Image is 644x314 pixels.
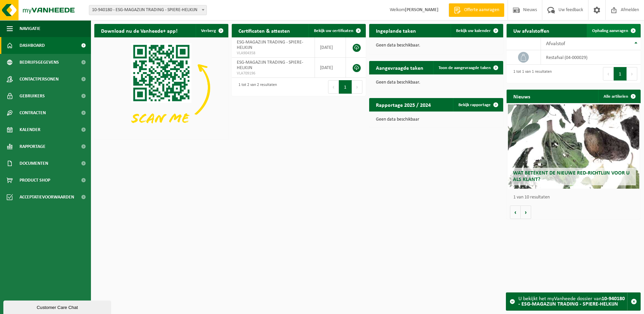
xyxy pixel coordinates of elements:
[456,29,491,33] span: Bekijk uw kalender
[315,58,346,78] td: [DATE]
[598,90,640,103] a: Alle artikelen
[508,104,639,189] a: Wat betekent de nieuwe RED-richtlijn voor u als klant?
[453,98,503,112] a: Bekijk rapportage
[235,80,277,94] div: 1 tot 2 van 2 resultaten
[541,50,641,65] td: restafval (04-000029)
[592,29,628,33] span: Ophaling aanvragen
[20,189,74,206] span: Acceptatievoorwaarden
[328,80,339,94] button: Previous
[237,60,303,70] span: ESG-MAGAZIJN TRADING - SPIERE-HELKIJN
[546,41,565,46] span: Afvalstof
[449,3,504,17] a: Offerte aanvragen
[352,80,362,94] button: Next
[507,24,556,37] h2: Uw afvalstoffen
[376,43,496,48] p: Geen data beschikbaar.
[237,40,303,50] span: ESG-MAGAZIJN TRADING - SPIERE-HELKIJN
[462,7,501,13] span: Offerte aanvragen
[89,5,207,15] span: 10-940180 - ESG-MAGAZIJN TRADING - SPIERE-HELKIJN
[20,37,45,54] span: Dashboard
[451,24,503,37] a: Bekijk uw kalender
[3,299,112,314] iframe: chat widget
[603,67,614,81] button: Previous
[507,90,537,103] h2: Nieuws
[627,67,637,81] button: Next
[237,51,310,56] span: VLA904358
[376,80,496,85] p: Geen data beschikbaar.
[518,293,627,310] div: U bekijkt het myVanheede dossier van
[439,66,491,70] span: Toon de aangevraagde taken
[94,37,228,138] img: Download de VHEPlus App
[587,24,640,37] a: Ophaling aanvragen
[20,138,45,155] span: Rapportage
[20,104,46,121] span: Contracten
[20,155,48,172] span: Documenten
[20,88,45,104] span: Gebruikers
[232,24,297,37] h2: Certificaten & attesten
[369,61,430,74] h2: Aangevraagde taken
[513,170,630,182] span: Wat betekent de nieuwe RED-richtlijn voor u als klant?
[20,172,50,189] span: Product Shop
[369,98,438,111] h2: Rapportage 2025 / 2024
[518,296,625,307] strong: 10-940180 - ESG-MAGAZIJN TRADING - SPIERE-HELKIJN
[405,7,439,12] strong: [PERSON_NAME]
[510,206,521,219] button: Vorige
[614,67,627,81] button: 1
[513,195,637,200] p: 1 van 10 resultaten
[20,71,59,88] span: Contactpersonen
[237,71,310,76] span: VLA709196
[196,24,228,37] button: Verberg
[510,66,552,81] div: 1 tot 1 van 1 resultaten
[20,20,40,37] span: Navigatie
[339,80,352,94] button: 1
[521,206,531,219] button: Volgende
[89,5,206,15] span: 10-940180 - ESG-MAGAZIJN TRADING - SPIERE-HELKIJN
[20,121,40,138] span: Kalender
[201,29,216,33] span: Verberg
[314,29,353,33] span: Bekijk uw certificaten
[433,61,503,74] a: Toon de aangevraagde taken
[309,24,365,37] a: Bekijk uw certificaten
[376,117,496,122] p: Geen data beschikbaar
[315,37,346,58] td: [DATE]
[20,54,59,71] span: Bedrijfsgegevens
[94,24,184,37] h2: Download nu de Vanheede+ app!
[369,24,423,37] h2: Ingeplande taken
